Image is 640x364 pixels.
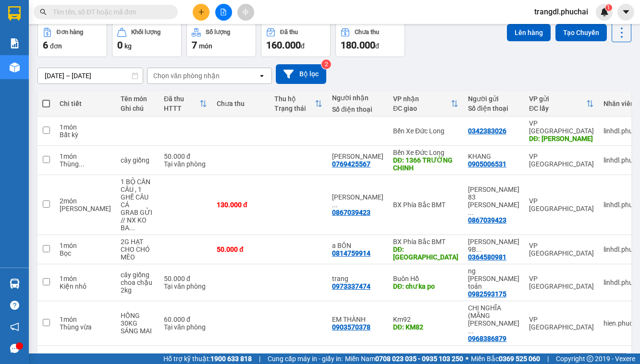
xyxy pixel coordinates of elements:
div: Tên món [121,95,154,103]
div: 60.000 đ [164,316,207,323]
div: 0814759914 [332,249,370,257]
div: Ghi chú [121,105,154,112]
div: VP [GEOGRAPHIC_DATA] [529,197,594,212]
span: món [199,42,212,50]
div: Tại văn phòng [164,282,207,290]
div: SÁNG MAI [121,327,154,335]
span: | [259,353,260,364]
div: DĐ: lâm hà [529,135,594,142]
span: copyright [587,355,593,362]
sup: 1 [605,4,612,11]
span: | [547,353,549,364]
div: a BÔN [332,242,383,249]
div: 50.000 đ [164,153,207,160]
button: Chưa thu180.000đ [335,23,405,57]
span: kg [124,42,132,50]
div: 2 món [60,197,111,205]
div: Buôn Hồ [393,275,458,282]
th: Toggle SortBy [388,91,463,117]
span: caret-down [622,8,630,16]
th: Toggle SortBy [159,91,212,117]
img: warehouse-icon [10,62,20,72]
div: DĐ: chư ka po [393,282,458,290]
sup: 2 [321,59,331,69]
div: cây giống choa chậu [121,271,154,286]
div: 0867039423 [468,216,506,224]
svg: open [258,72,266,80]
button: caret-down [617,4,634,21]
span: 6 [43,39,48,51]
div: VP gửi [529,95,586,103]
span: 0 [117,39,123,51]
button: aim [237,4,254,21]
img: solution-icon [10,38,20,48]
span: ... [476,246,482,253]
div: DĐ: KM82 [393,323,458,331]
div: 0973337474 [332,282,370,290]
div: VP nhận [393,95,451,103]
div: Thu hộ [274,95,315,103]
div: 0968386879 [468,335,506,342]
div: Kiện nhỏ [60,282,111,290]
div: HTTT [164,105,199,112]
button: Khối lượng0kg [112,23,182,57]
div: trang [332,275,383,282]
div: BX Phía Bắc BMT [393,238,458,246]
div: Bọc [60,249,111,257]
div: ANH VŨ 83 VÕ TRƯỜNG TOẢN [468,186,519,216]
div: 2kg [121,286,154,294]
div: Km92 [393,316,458,323]
div: Món [60,205,111,212]
button: Số lượng7món [186,23,256,57]
div: VP [GEOGRAPHIC_DATA] [529,242,594,257]
span: Hỗ trợ kỹ thuật: [163,353,252,364]
span: ... [332,201,338,209]
span: ... [79,160,85,168]
div: cây giống [121,156,154,164]
div: 0982593175 [468,290,506,298]
div: Người nhận [332,94,383,102]
button: Đã thu160.000đ [261,23,331,57]
button: Đơn hàng6đơn [37,23,107,57]
div: EM THÀNH [332,316,383,323]
div: Chưa thu [217,100,265,107]
span: Miền Bắc [471,353,540,364]
div: Số lượng [206,29,230,35]
div: VP [GEOGRAPHIC_DATA] [529,275,594,290]
div: ng lê đình nam võ trường toản [468,267,519,290]
div: DĐ: 1366 TRƯỜNG CHINH [393,156,458,172]
div: BX Phía Bắc BMT [393,201,458,209]
div: Chưa thu [355,29,379,35]
span: Miền Nam [345,353,463,364]
span: đ [301,42,305,50]
div: Số điện thoại [468,105,519,112]
div: 1 món [60,275,111,282]
input: Select a date range. [38,68,143,83]
div: VP [GEOGRAPHIC_DATA] [529,153,594,168]
div: Đơn hàng [57,29,83,35]
div: 0905006531 [468,160,506,168]
div: VP [GEOGRAPHIC_DATA] [529,316,594,331]
div: 1 món [60,153,111,160]
div: Đã thu [280,29,298,35]
div: HỒNG 30KG [121,312,154,327]
div: 0769425567 [332,160,370,168]
div: LÊ PHÚC TRƯỜNG 9B HOÀNG VĂN THỤ [468,238,519,253]
div: 50.000 đ [164,275,207,282]
span: 1 [607,4,610,11]
div: Chi tiết [60,100,111,107]
div: 1 món [60,316,111,323]
div: 1 BỘ CẦN CÂU , 1 GHẾ CÂU CÁ [121,178,154,209]
div: Bất kỳ [60,131,111,139]
input: Tìm tên, số ĐT hoặc mã đơn [53,7,166,17]
div: ĐC lấy [529,105,586,112]
div: Bến Xe Đức Long [393,149,458,156]
img: icon-new-feature [600,8,609,16]
div: NGUYÊN VŨ (GỬI NHẬN CHUNG SỐ) [332,193,383,209]
strong: 0708 023 035 - 0935 103 250 [375,355,463,363]
div: 1 món [60,123,111,131]
span: notification [10,322,19,331]
div: Thùng vừa [60,323,111,331]
div: 0903570378 [332,323,370,331]
button: file-add [215,4,232,21]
